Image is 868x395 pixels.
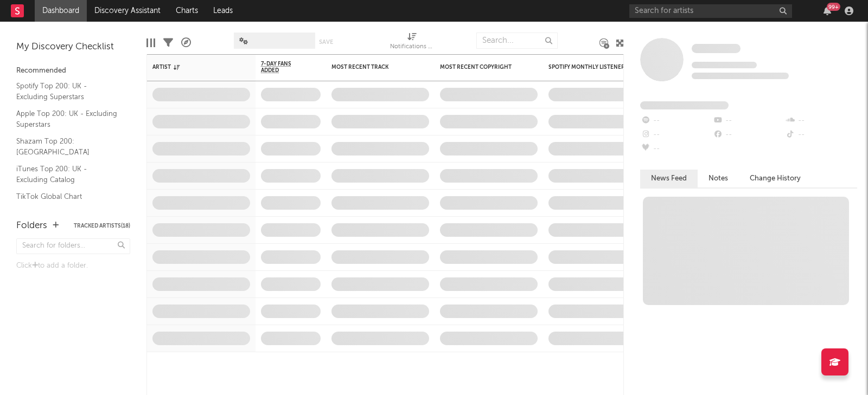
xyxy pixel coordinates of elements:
[16,238,130,254] input: Search for folders...
[824,7,831,15] button: 99+
[16,219,47,232] div: Folders
[476,33,558,49] input: Search...
[16,191,119,203] a: TikTok Global Chart
[629,4,792,18] input: Search for artists
[16,41,130,54] div: My Discovery Checklist
[640,170,698,187] button: News Feed
[74,223,130,229] button: Tracked Artists(18)
[692,62,757,68] span: Tracking Since: [DATE]
[146,27,155,59] div: Edit Columns
[331,64,413,70] div: Most Recent Track
[16,108,119,130] a: Apple Top 200: UK - Excluding Superstars
[152,64,234,70] div: Artist
[640,142,712,156] div: --
[712,128,784,142] div: --
[640,128,712,142] div: --
[261,61,304,74] span: 7-Day Fans Added
[440,64,521,70] div: Most Recent Copyright
[390,41,433,54] div: Notifications (Artist)
[698,170,739,187] button: Notes
[16,135,119,158] a: Shazam Top 200: [GEOGRAPHIC_DATA]
[640,101,729,109] span: Fans Added by Platform
[390,27,433,59] div: Notifications (Artist)
[16,80,119,102] a: Spotify Top 200: UK - Excluding Superstars
[785,128,857,142] div: --
[319,39,333,45] button: Save
[16,64,130,77] div: Recommended
[692,44,741,53] span: Some Artist
[16,163,119,185] a: iTunes Top 200: UK - Excluding Catalog
[181,27,191,59] div: A&R Pipeline
[785,114,857,128] div: --
[692,73,789,79] span: 0 fans last week
[640,114,712,128] div: --
[548,64,630,70] div: Spotify Monthly Listeners
[739,170,812,187] button: Change History
[827,3,840,11] div: 99 +
[712,114,784,128] div: --
[16,260,130,273] div: Click to add a folder.
[692,43,741,54] a: Some Artist
[163,27,173,59] div: Filters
